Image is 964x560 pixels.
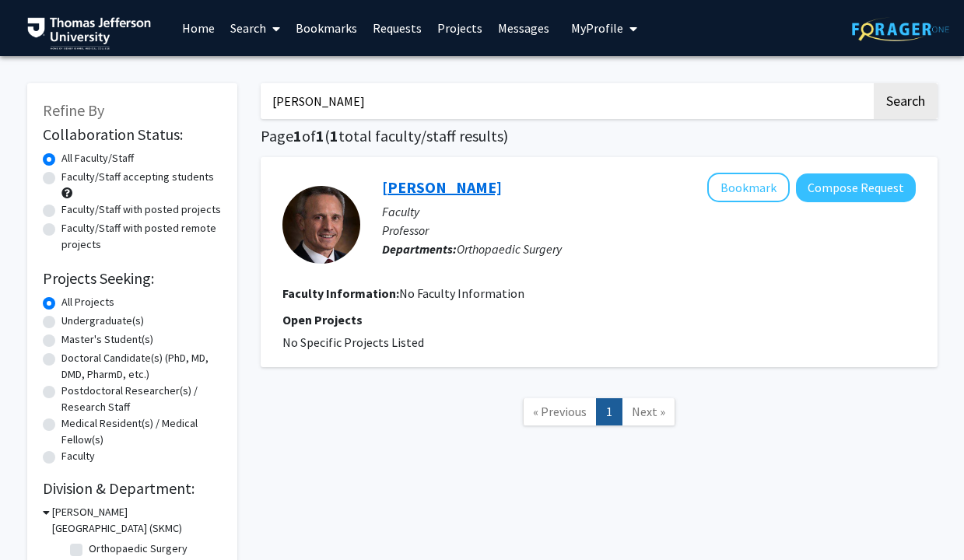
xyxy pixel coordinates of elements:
[622,398,675,425] a: Next Page
[365,1,429,55] a: Requests
[533,404,587,419] span: « Previous
[316,126,324,145] span: 1
[61,448,95,464] label: Faculty
[43,125,222,144] h2: Collaboration Status:
[457,241,562,257] span: Orthopaedic Surgery
[293,126,302,145] span: 1
[43,479,222,498] h2: Division & Department:
[571,20,623,36] span: My Profile
[61,313,144,329] label: Undergraduate(s)
[43,269,222,288] h2: Projects Seeking:
[382,241,457,257] b: Departments:
[707,173,790,202] button: Add Michael Ciccotti to Bookmarks
[61,294,114,310] label: All Projects
[399,285,524,301] span: No Faculty Information
[27,17,152,50] img: Thomas Jefferson University Logo
[52,504,222,537] h3: [PERSON_NAME][GEOGRAPHIC_DATA] (SKMC)
[61,350,222,383] label: Doctoral Candidate(s) (PhD, MD, DMD, PharmD, etc.)
[429,1,490,55] a: Projects
[523,398,597,425] a: Previous Page
[382,202,916,221] p: Faculty
[61,150,134,166] label: All Faculty/Staff
[282,310,916,329] p: Open Projects
[261,383,938,446] nav: Page navigation
[61,220,222,253] label: Faculty/Staff with posted remote projects
[61,415,222,448] label: Medical Resident(s) / Medical Fellow(s)
[490,1,557,55] a: Messages
[61,331,153,348] label: Master's Student(s)
[330,126,338,145] span: 1
[261,83,871,119] input: Search Keywords
[596,398,622,425] a: 1
[174,1,223,55] a: Home
[61,383,222,415] label: Postdoctoral Researcher(s) / Research Staff
[796,173,916,202] button: Compose Request to Michael Ciccotti
[382,221,916,240] p: Professor
[89,541,188,557] label: Orthopaedic Surgery
[61,201,221,218] label: Faculty/Staff with posted projects
[282,285,399,301] b: Faculty Information:
[282,334,424,350] span: No Specific Projects Listed
[874,83,938,119] button: Search
[43,100,104,120] span: Refine By
[852,17,949,41] img: ForagerOne Logo
[632,404,665,419] span: Next »
[12,490,66,548] iframe: Chat
[223,1,288,55] a: Search
[382,177,502,197] a: [PERSON_NAME]
[61,169,214,185] label: Faculty/Staff accepting students
[261,127,938,145] h1: Page of ( total faculty/staff results)
[288,1,365,55] a: Bookmarks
